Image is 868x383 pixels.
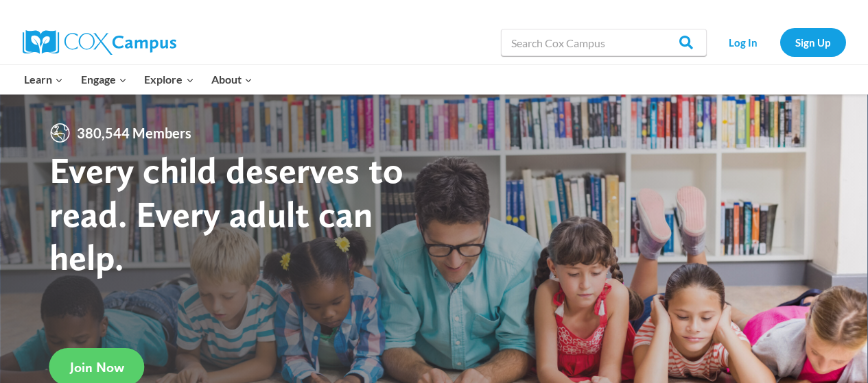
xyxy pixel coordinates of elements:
img: Cox Campus [23,30,176,55]
span: Engage [81,71,127,88]
input: Search Cox Campus [501,29,707,56]
a: Log In [714,28,773,56]
nav: Primary Navigation [16,65,261,94]
span: Explore [144,71,193,88]
span: 380,544 Members [71,122,197,144]
nav: Secondary Navigation [714,28,846,56]
span: Learn [24,71,63,88]
a: Sign Up [780,28,846,56]
span: Join Now [70,359,124,375]
span: About [211,71,253,88]
strong: Every child deserves to read. Every adult can help. [49,148,403,279]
